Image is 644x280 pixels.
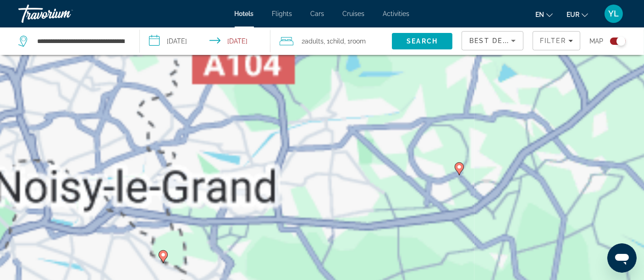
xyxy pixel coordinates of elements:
button: Change language [535,8,553,21]
span: YL [609,9,619,18]
button: Toggle map [603,37,626,45]
button: User Menu [602,4,626,23]
a: Activities [383,10,410,17]
mat-select: Sort by [469,35,516,46]
span: Search [407,38,438,45]
span: EUR [567,11,579,18]
button: Change currency [567,8,588,21]
a: Hotels [235,10,254,17]
button: Filters [533,31,580,50]
span: Filter [540,37,566,44]
span: , 1 [344,35,366,48]
span: Child [330,38,344,45]
a: Cruises [343,10,365,17]
span: Room [350,38,366,45]
button: Travelers: 2 adults, 1 child [270,27,392,55]
a: Travorium [18,2,110,26]
a: Flights [272,10,292,17]
span: Adults [305,38,324,45]
span: Map [589,35,603,48]
iframe: Bouton de lancement de la fenêtre de messagerie [607,243,637,273]
span: Best Deals [469,37,517,44]
span: en [535,11,544,18]
a: Cars [311,10,325,17]
span: , 1 [324,35,344,48]
button: Search [392,33,452,49]
input: Search hotel destination [36,34,126,48]
button: Select check in and out date [140,27,270,55]
span: 2 [302,35,324,48]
